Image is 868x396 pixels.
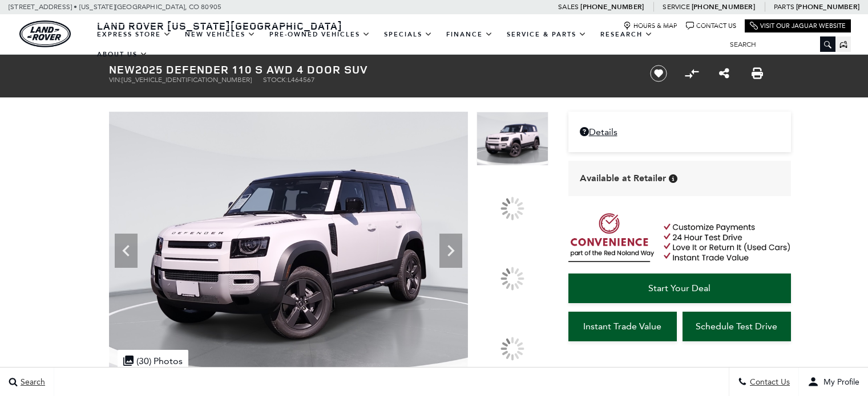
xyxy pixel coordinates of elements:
a: Research [594,25,660,44]
span: My Profile [819,377,859,387]
span: Search [18,377,45,387]
button: Save vehicle [646,64,671,83]
span: Schedule Test Drive [696,321,777,332]
a: Instant Trade Value [568,312,677,341]
a: Specials [377,25,439,44]
a: Start Your Deal [568,273,791,303]
img: New 2025 Fuji White Land Rover S image 1 [109,112,468,381]
a: Share this New 2025 Defender 110 S AWD 4 Door SUV [719,67,729,80]
a: About Us [90,44,155,64]
a: Service & Parts [500,25,594,44]
a: [STREET_ADDRESS] • [US_STATE][GEOGRAPHIC_DATA], CO 80905 [9,3,221,11]
img: New 2025 Fuji White Land Rover S image 1 [477,112,548,166]
img: Land Rover [19,21,71,47]
a: Land Rover [US_STATE][GEOGRAPHIC_DATA] [90,19,349,32]
a: Print this New 2025 Defender 110 S AWD 4 Door SUV [752,67,763,80]
a: Finance [439,25,500,44]
span: L464567 [288,76,315,84]
a: Contact Us [686,22,736,30]
a: Details [580,126,780,137]
span: Parts [774,3,794,11]
input: Search [721,38,835,51]
a: Schedule Test Drive [683,312,791,341]
div: (30) Photos [118,350,188,372]
div: Vehicle is in stock and ready for immediate delivery. Due to demand, availability is subject to c... [669,174,677,183]
a: Hours & Map [623,22,677,30]
span: [US_VEHICLE_IDENTIFICATION_NUMBER] [122,76,252,84]
nav: Main Navigation [90,25,721,64]
a: [PHONE_NUMBER] [796,2,859,11]
span: Contact Us [747,377,790,387]
button: Compare vehicle [683,65,700,82]
button: user-profile-menu [799,368,868,396]
span: Service [663,3,689,11]
span: Available at Retailer [580,172,666,185]
a: New Vehicles [178,25,263,44]
strong: New [109,62,135,77]
span: Start Your Deal [648,283,710,293]
a: Visit Our Jaguar Website [750,22,846,30]
span: Sales [558,3,579,11]
a: [PHONE_NUMBER] [692,2,755,11]
span: VIN: [109,76,122,84]
h1: 2025 Defender 110 S AWD 4 Door SUV [109,63,631,76]
a: [PHONE_NUMBER] [580,2,644,11]
a: land-rover [19,21,71,47]
span: Land Rover [US_STATE][GEOGRAPHIC_DATA] [97,19,342,32]
a: EXPRESS STORE [90,25,178,44]
span: Instant Trade Value [583,321,661,332]
a: Pre-Owned Vehicles [263,25,377,44]
span: Stock: [263,76,288,84]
